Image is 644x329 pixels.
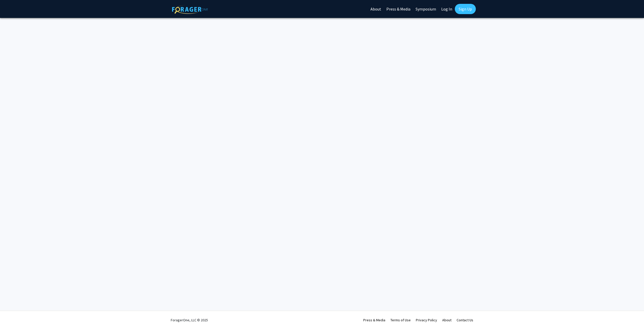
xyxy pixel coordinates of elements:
div: ForagerOne, LLC © 2025 [171,311,208,329]
a: Privacy Policy [416,318,437,322]
a: Press & Media [363,318,385,322]
a: Contact Us [457,318,473,322]
img: ForagerOne Logo [172,5,208,14]
a: Sign Up [455,4,476,14]
a: Terms of Use [390,318,411,322]
a: About [442,318,451,322]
